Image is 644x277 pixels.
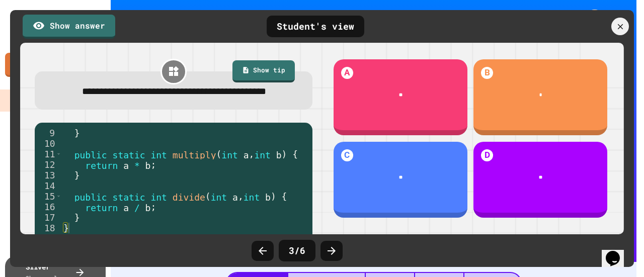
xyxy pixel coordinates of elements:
[341,149,353,161] h1: C
[232,60,295,82] a: Show tip
[35,191,61,202] div: 15
[35,149,61,159] div: 11
[279,240,315,261] div: 3 / 6
[35,128,61,138] div: 9
[35,180,61,191] div: 14
[23,15,115,39] a: Show answer
[35,159,61,170] div: 12
[35,138,61,149] div: 10
[481,149,493,161] h1: D
[267,16,364,37] div: Student's view
[35,202,61,212] div: 16
[56,149,61,159] span: Toggle code folding, rows 11 through 13
[602,237,634,267] iframe: chat widget
[481,67,493,79] h1: B
[56,191,61,202] span: Toggle code folding, rows 15 through 17
[35,223,61,233] div: 18
[35,170,61,180] div: 13
[35,212,61,223] div: 17
[341,67,353,79] h1: A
